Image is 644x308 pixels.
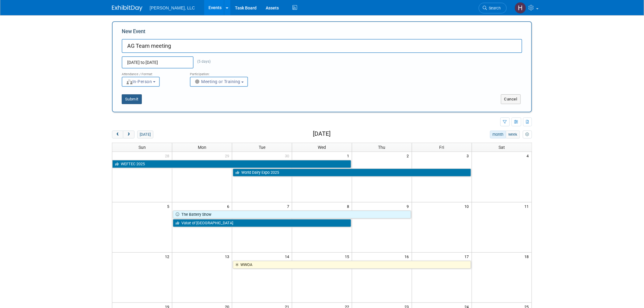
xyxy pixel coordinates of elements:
span: 1 [346,152,352,159]
button: week [506,131,520,138]
span: Thu [378,145,386,150]
button: prev [112,131,123,138]
span: (5 days) [194,59,211,64]
i: Personalize Calendar [525,133,529,137]
button: myCustomButton [523,131,532,138]
div: Participation: [190,68,249,76]
span: Sat [499,145,505,150]
span: 6 [226,202,232,210]
button: Meeting or Training [190,77,248,87]
span: Wed [318,145,326,150]
span: 11 [524,202,532,210]
input: Start Date - End Date [122,56,194,68]
span: Search [487,6,501,10]
span: Tue [259,145,265,150]
span: 9 [406,202,412,210]
span: 8 [346,202,352,210]
a: WEFTEC 2025 [112,160,351,168]
span: 3 [466,152,472,159]
span: 15 [344,253,352,260]
a: WWOA [233,261,471,269]
span: 18 [524,253,532,260]
span: In-Person [126,79,152,84]
span: 29 [224,152,232,159]
a: World Dairy Expo 2025 [233,169,471,177]
span: 13 [224,253,232,260]
span: Fri [439,145,444,150]
span: 16 [404,253,412,260]
button: month [490,131,506,138]
span: 30 [284,152,292,159]
a: Search [479,3,507,13]
span: [PERSON_NAME], LLC [150,5,195,10]
button: [DATE] [137,131,153,138]
button: In-Person [122,77,160,87]
span: 17 [464,253,472,260]
span: Sun [138,145,146,150]
span: 4 [526,152,532,159]
a: Value of [GEOGRAPHIC_DATA] [173,219,351,227]
div: Attendance / Format: [122,68,181,76]
span: 14 [284,253,292,260]
span: 10 [464,202,472,210]
button: Submit [122,94,142,104]
a: The Battery Show [173,211,411,219]
span: 5 [166,202,172,210]
span: Meeting or Training [194,79,240,84]
span: 12 [164,253,172,260]
span: 2 [406,152,412,159]
button: next [123,131,134,138]
h2: [DATE] [313,131,331,137]
label: New Event [122,28,145,37]
span: 7 [286,202,292,210]
img: ExhibitDay [112,5,142,11]
span: Mon [198,145,206,150]
img: Hannah Mulholland [515,2,526,14]
input: Name of Trade Show / Conference [122,39,522,53]
button: Cancel [501,94,521,104]
span: 28 [164,152,172,159]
